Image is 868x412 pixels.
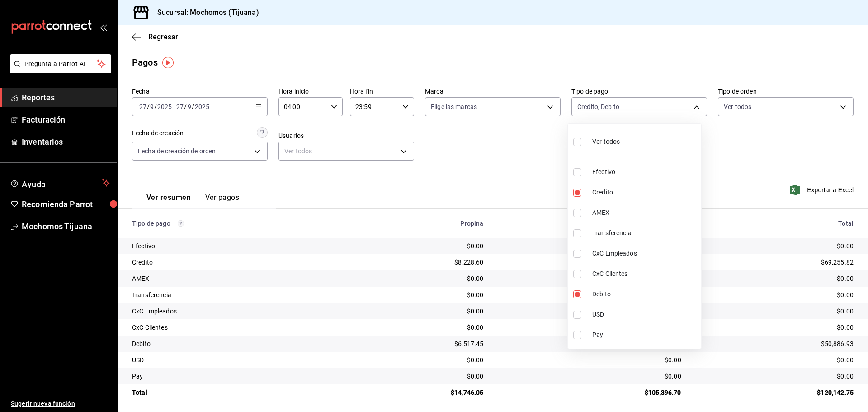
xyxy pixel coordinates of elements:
img: Tooltip marker [162,57,174,68]
span: Efectivo [592,167,698,177]
span: Pay [592,330,698,340]
span: AMEX [592,208,698,218]
span: CxC Clientes [592,269,698,279]
span: USD [592,310,698,319]
span: Credito [592,188,698,197]
span: Transferencia [592,228,698,238]
span: Debito [592,289,698,299]
span: Ver todos [592,137,620,147]
span: CxC Empleados [592,249,698,258]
